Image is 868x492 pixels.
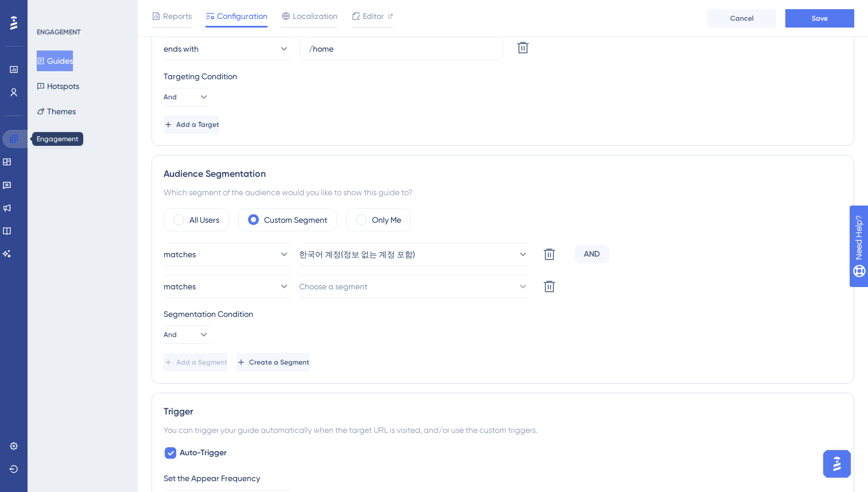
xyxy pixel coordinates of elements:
[164,247,196,261] span: matches
[164,243,290,266] button: matches
[264,213,327,227] label: Custom Segment
[164,405,842,419] div: Trigger
[164,42,199,56] span: ends with
[707,9,776,28] button: Cancel
[299,247,415,261] span: 한국어 계정(정보 없는 계정 포함)
[27,3,72,17] span: Need Help?
[164,92,177,102] span: And
[164,167,842,181] div: Audience Segmentation
[176,358,227,367] span: Add a Segment
[164,280,196,293] span: matches
[164,330,177,339] span: And
[37,76,79,96] button: Hotspots
[164,115,219,134] button: Add a Target
[37,101,76,122] button: Themes
[180,446,227,460] span: Auto-Trigger
[176,120,219,129] span: Add a Target
[164,185,842,199] div: Which segment of the audience would you like to show this guide to?
[163,9,192,23] span: Reports
[730,14,754,23] span: Cancel
[189,213,219,227] label: All Users
[164,69,842,83] div: Targeting Condition
[37,28,80,37] div: ENGAGEMENT
[785,9,854,28] button: Save
[575,245,609,264] div: AND
[164,88,210,106] button: And
[299,275,529,298] button: Choose a segment
[164,37,290,60] button: ends with
[249,358,309,367] span: Create a Segment
[309,42,494,55] input: yourwebsite.com/path
[164,471,842,485] div: Set the Appear Frequency
[820,447,854,481] iframe: UserGuiding AI Assistant Launcher
[299,243,529,266] button: 한국어 계정(정보 없는 계정 포함)
[299,280,367,293] span: Choose a segment
[164,423,842,437] div: You can trigger your guide automatically when the target URL is visited, and/or use the custom tr...
[164,326,210,344] button: And
[293,9,338,23] span: Localization
[164,275,290,298] button: matches
[164,307,842,321] div: Segmentation Condition
[372,213,401,227] label: Only Me
[164,353,227,371] button: Add a Segment
[237,353,309,371] button: Create a Segment
[812,14,828,23] span: Save
[217,9,268,23] span: Configuration
[37,51,73,71] button: Guides
[363,9,384,23] span: Editor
